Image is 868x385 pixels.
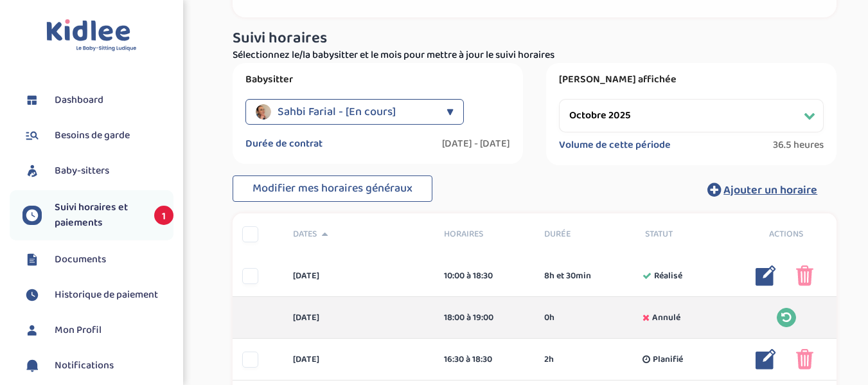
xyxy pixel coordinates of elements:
[654,269,682,283] span: Réalisé
[688,175,837,204] button: Ajouter un horaire
[22,126,42,145] img: besoin.svg
[233,175,432,202] button: Modifier mes horaires généraux
[22,161,173,181] a: Baby-sitters
[233,30,837,47] h3: Suivi horaires
[635,228,736,241] div: Statut
[22,285,173,305] a: Historique de paiement
[22,91,173,110] a: Dashboard
[55,287,158,303] span: Historique de paiement
[252,179,412,197] span: Modifier mes horaires généraux
[756,265,776,286] img: modifier_bleu.png
[55,358,114,373] span: Notifications
[535,228,635,241] div: Durée
[796,349,813,370] img: poubelle_rose.png
[55,128,130,143] span: Besoins de garde
[22,356,173,375] a: Notifications
[256,104,271,120] img: avatar_sahbi-farial_2025_07_09_10_28_03.png
[55,252,106,267] span: Documents
[22,161,42,181] img: babysitters.svg
[723,181,817,199] span: Ajouter un horaire
[544,311,554,325] span: 0h
[544,269,591,283] span: 8h et 30min
[22,250,173,269] a: Documents
[444,228,526,241] span: Horaires
[55,163,109,179] span: Baby-sitters
[154,206,173,225] span: 1
[559,139,671,152] label: Volume de cette période
[55,323,102,338] span: Mon Profil
[544,353,554,366] span: 2h
[444,311,526,325] div: 18:00 à 19:00
[652,311,680,325] span: Annulé
[559,73,824,86] label: [PERSON_NAME] affichée
[245,138,323,150] label: Durée de contrat
[796,265,813,286] img: poubelle_rose.png
[22,356,42,375] img: notification.svg
[233,48,837,63] p: Sélectionnez le/la babysitter et le mois pour mettre à jour le suivi horaires
[756,349,776,370] img: modifier_bleu.png
[653,353,683,366] span: Planifié
[283,311,434,325] div: [DATE]
[278,99,396,125] span: Sahbi Farial - [En cours]
[55,200,141,231] span: Suivi horaires et paiements
[773,139,824,152] span: 36.5 heures
[22,200,173,231] a: Suivi horaires et paiements 1
[283,353,434,366] div: [DATE]
[22,285,42,305] img: suivihoraire.svg
[55,93,103,108] span: Dashboard
[22,321,173,340] a: Mon Profil
[22,250,42,269] img: documents.svg
[447,99,454,125] div: ▼
[22,321,42,340] img: profil.svg
[736,228,837,241] div: Actions
[46,19,137,52] img: logo.svg
[442,138,510,150] label: [DATE] - [DATE]
[245,73,510,86] label: Babysitter
[22,206,42,225] img: suivihoraire.svg
[22,91,42,110] img: dashboard.svg
[444,353,526,366] div: 16:30 à 18:30
[283,228,434,241] div: Dates
[283,269,434,283] div: [DATE]
[444,269,526,283] div: 10:00 à 18:30
[22,126,173,145] a: Besoins de garde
